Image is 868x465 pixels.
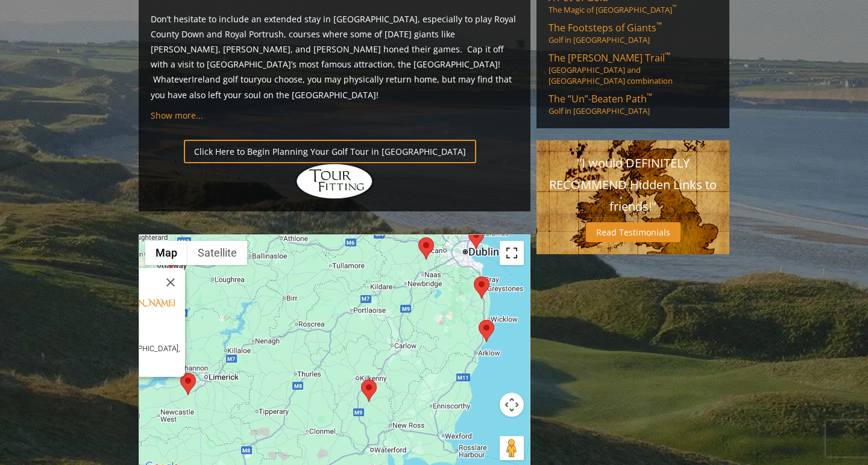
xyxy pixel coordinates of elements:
[156,268,185,297] button: Close
[192,73,257,85] a: Ireland golf tour
[187,241,247,265] button: Show satellite imagery
[549,51,670,64] span: The [PERSON_NAME] Trail
[656,20,662,30] sup: ™
[549,21,717,45] a: The Footsteps of Giants™Golf in [GEOGRAPHIC_DATA]
[647,91,652,101] sup: ™
[549,152,717,217] p: "I would DEFINITELY RECOMMEND Hidden Links to friends!"
[586,222,681,242] a: Read Testimonials
[151,110,203,121] a: Show more...
[500,436,524,460] button: Drag Pegman onto the map to open Street View
[151,11,518,102] p: Don’t hesitate to include an extended stay in [GEOGRAPHIC_DATA], especially to play Royal County ...
[500,393,524,417] button: Map camera controls
[672,4,676,11] sup: ™
[184,140,476,163] a: Click Here to Begin Planning Your Golf Tour in [GEOGRAPHIC_DATA]
[665,50,670,60] sup: ™
[549,51,717,86] a: The [PERSON_NAME] Trail™[GEOGRAPHIC_DATA] and [GEOGRAPHIC_DATA] combination
[549,21,662,34] span: The Footsteps of Giants
[549,92,652,105] span: The “Un”-Beaten Path
[295,163,374,199] img: Hidden Links
[549,92,717,116] a: The “Un”-Beaten Path™Golf in [GEOGRAPHIC_DATA]
[145,241,187,265] button: Show street map
[500,241,524,265] button: Toggle fullscreen view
